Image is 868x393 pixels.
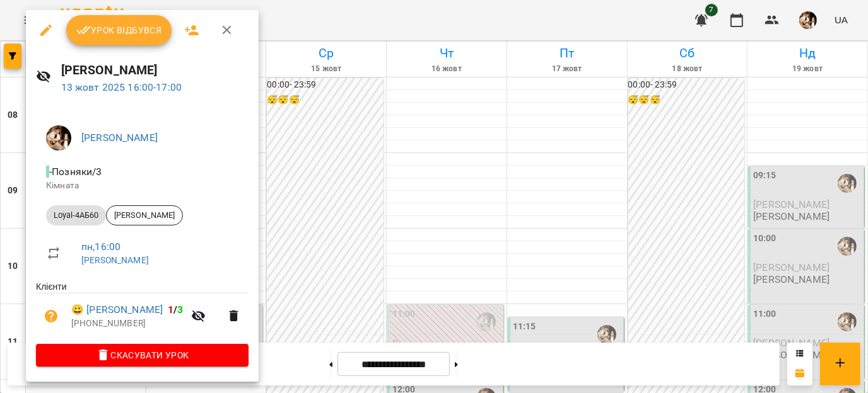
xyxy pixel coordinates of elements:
span: - Позняки/3 [46,166,105,178]
ul: Клієнти [36,280,249,343]
span: [PERSON_NAME] [107,210,182,221]
img: 0162ea527a5616b79ea1cf03ccdd73a5.jpg [46,125,71,151]
div: [PERSON_NAME] [106,205,183,225]
p: Кімната [46,179,238,192]
a: [PERSON_NAME] [81,132,158,144]
span: Скасувати Урок [46,348,238,363]
a: пн , 16:00 [81,241,120,253]
b: / [168,304,183,316]
button: Візит ще не сплачено. Додати оплату? [36,301,66,331]
p: [PHONE_NUMBER] [71,317,184,330]
a: 13 жовт 2025 16:00-17:00 [61,81,182,93]
button: Урок відбувся [66,15,172,45]
span: Loyal-4АБ60 [46,210,106,221]
span: 3 [178,304,184,316]
span: Урок відбувся [76,23,162,38]
span: 1 [168,304,173,316]
h6: [PERSON_NAME] [61,60,249,80]
a: [PERSON_NAME] [81,255,149,265]
button: Скасувати Урок [36,344,249,367]
a: 😀 [PERSON_NAME] [71,302,163,317]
